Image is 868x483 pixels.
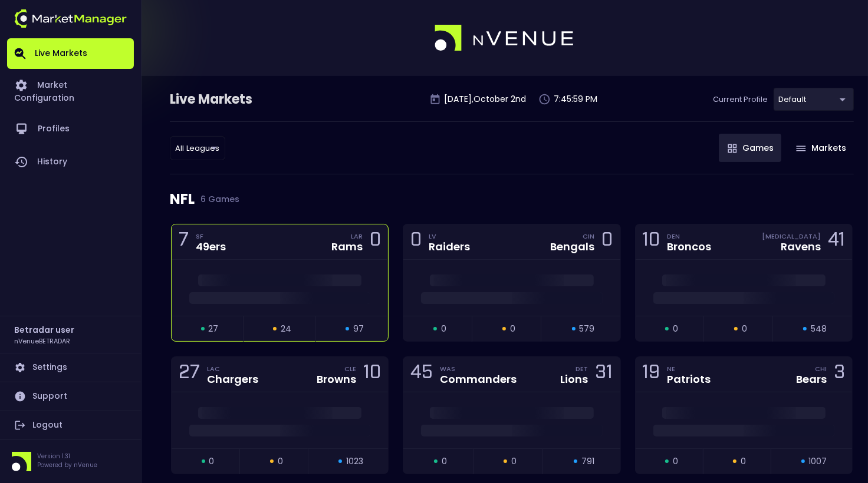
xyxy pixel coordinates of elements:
[742,323,747,335] span: 0
[370,231,381,253] div: 0
[7,38,134,69] a: Live Markets
[170,174,854,224] div: NFL
[774,88,854,111] div: default
[828,231,845,253] div: 41
[796,145,806,151] img: gameIcon
[554,93,598,105] p: 7:45:59 PM
[673,455,678,468] span: 0
[741,455,746,468] span: 0
[179,231,189,253] div: 7
[351,231,363,241] div: LAR
[37,461,97,469] p: Powered by nVenue
[441,323,446,335] span: 0
[713,94,768,105] p: Current Profile
[7,113,134,145] a: Profiles
[668,231,712,241] div: DEN
[281,323,291,335] span: 24
[440,364,517,373] div: WAS
[344,364,356,373] div: CLE
[445,93,527,105] p: [DATE] , October 2 nd
[442,455,447,468] span: 0
[762,231,821,241] div: [MEDICAL_DATA]
[719,134,781,162] button: Games
[602,231,613,253] div: 0
[346,455,363,468] span: 1023
[196,231,226,241] div: SF
[809,455,827,468] span: 1007
[363,363,381,385] div: 10
[668,374,711,385] div: Patriots
[353,323,364,335] span: 97
[551,241,595,252] div: Bengals
[580,323,595,335] span: 579
[278,455,283,468] span: 0
[7,353,134,382] a: Settings
[811,323,827,335] span: 548
[561,374,588,385] div: Lions
[796,374,827,385] div: Bears
[7,145,134,178] a: History
[583,231,595,241] div: CIN
[7,382,134,411] a: Support
[317,374,356,385] div: Browns
[207,364,258,373] div: LAC
[673,323,678,335] span: 0
[410,231,422,253] div: 0
[37,452,97,461] p: Version 1.31
[170,136,225,160] div: default
[834,363,845,385] div: 3
[596,363,613,385] div: 31
[643,231,660,253] div: 10
[209,455,215,468] span: 0
[440,374,517,385] div: Commanders
[209,323,219,335] span: 27
[14,336,70,345] h3: nVenueBETRADAR
[179,363,200,385] div: 27
[429,231,470,241] div: LV
[195,194,239,204] span: 6 Games
[668,364,711,373] div: NE
[511,455,517,468] span: 0
[643,363,660,385] div: 19
[14,9,127,28] img: logo
[7,411,134,439] a: Logout
[668,241,712,252] div: Broncos
[7,69,134,113] a: Market Configuration
[781,241,821,252] div: Ravens
[207,374,258,385] div: Chargers
[196,241,226,252] div: 49ers
[576,364,588,373] div: DET
[787,134,854,162] button: Markets
[429,241,470,252] div: Raiders
[581,455,594,468] span: 791
[815,364,827,373] div: CHI
[510,323,515,335] span: 0
[7,452,134,471] div: Version 1.31Powered by nVenue
[14,323,74,336] h2: Betradar user
[435,25,575,52] img: logo
[410,363,433,385] div: 45
[728,144,737,153] img: gameIcon
[331,241,363,252] div: Rams
[170,90,314,109] div: Live Markets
